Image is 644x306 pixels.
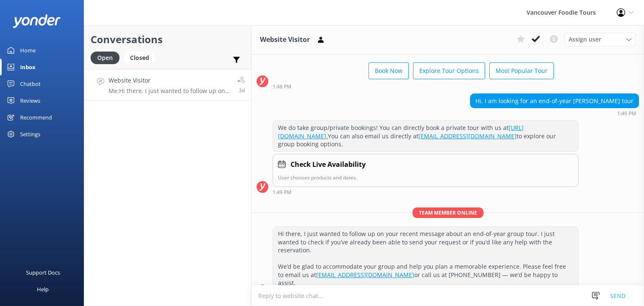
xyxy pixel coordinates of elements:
[91,31,245,47] h2: Conversations
[37,281,49,298] div: Help
[20,126,40,143] div: Settings
[124,53,160,62] a: Closed
[260,34,310,45] h3: Website Visitor
[91,53,124,62] a: Open
[273,227,578,290] div: Hi there, I just wanted to follow up on your recent message about an end-of-year group tour. I ju...
[564,33,636,46] div: Assign User
[84,69,251,101] a: Website VisitorMe:Hi there, I just wanted to follow up on your recent message about an end-of-yea...
[617,111,636,116] strong: 1:49 PM
[13,14,61,28] img: yonder-white-logo.png
[470,110,639,116] div: Oct 10 2025 01:49pm (UTC -07:00) America/Tijuana
[273,190,291,195] strong: 1:49 PM
[20,92,40,109] div: Reviews
[273,121,578,151] div: We do take group/private bookings! You can directly book a private tour with us at You can also e...
[569,35,601,44] span: Assign user
[20,59,36,75] div: Inbox
[273,189,579,195] div: Oct 10 2025 01:49pm (UTC -07:00) America/Tijuana
[291,159,366,170] h4: Check Live Availability
[20,109,52,126] div: Recommend
[470,94,639,108] div: Hi, I am looking for an end-of-year [PERSON_NAME] tour
[109,87,231,95] p: Me: Hi there, I just wanted to follow up on your recent message about an end-of-year group tour. ...
[418,132,517,140] a: [EMAIL_ADDRESS][DOMAIN_NAME]
[124,52,156,64] div: Closed
[413,207,483,218] span: Team member online
[20,42,36,59] div: Home
[239,87,245,94] span: Oct 10 2025 02:56pm (UTC -07:00) America/Tijuana
[109,76,231,85] h4: Website Visitor
[369,62,409,79] button: Book Now
[273,83,554,89] div: Oct 10 2025 01:48pm (UTC -07:00) America/Tijuana
[316,271,414,279] a: [EMAIL_ADDRESS][DOMAIN_NAME]
[273,84,291,89] strong: 1:48 PM
[278,174,573,182] p: User chooses products and dates.
[278,124,524,140] a: [URL][DOMAIN_NAME].
[489,62,554,79] button: Most Popular Tour
[91,52,119,64] div: Open
[26,264,60,281] div: Support Docs
[20,75,41,92] div: Chatbot
[413,62,485,79] button: Explore Tour Options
